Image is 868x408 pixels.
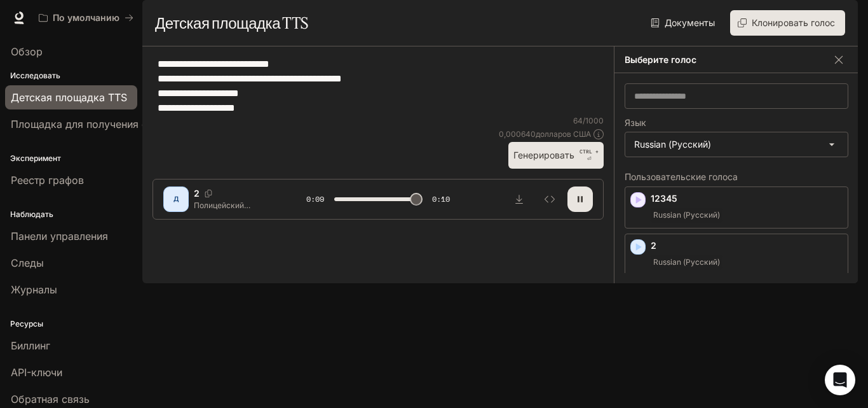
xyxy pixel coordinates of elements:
[573,116,583,125] font: 64
[625,132,848,157] div: Russian (Русский)
[580,148,599,155] font: CTRL +
[653,210,720,220] font: Russian (Русский)
[432,193,450,204] font: 0:10
[508,142,604,168] button: ГенерироватьCTRL +⏎
[653,257,720,267] font: Russian (Русский)
[651,193,677,204] font: 12345
[625,117,646,128] font: Язык
[513,150,574,160] font: Генерировать
[625,171,738,182] font: Пользовательские голоса
[53,12,119,23] font: По умолчанию
[173,195,179,202] font: Д
[583,116,585,125] font: /
[825,365,855,395] div: Открытый Интерком Мессенджер
[634,139,711,150] font: Russian (Русский)
[651,240,656,251] font: 2
[587,156,592,162] font: ⏎
[537,186,562,212] button: Осмотреть
[648,10,720,36] a: Документы
[665,17,715,28] font: Документы
[306,193,324,206] span: 0:09
[585,116,604,125] font: 1000
[200,190,217,197] button: Копировать голосовой идентификатор
[194,200,274,286] font: Полицейский открывает дверь — в комнату [PERSON_NAME], из которой ведет виски. Наёв верке — мужчи...
[155,13,308,32] font: Детская площадка TTS
[730,10,845,36] button: Клонировать голос
[499,129,536,139] font: 0,000640
[536,129,591,139] font: долларов США
[33,5,139,31] button: Все рабочие пространства
[194,188,200,199] font: 2
[752,17,835,28] font: Клонировать голос
[506,186,532,212] button: Скачать аудио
